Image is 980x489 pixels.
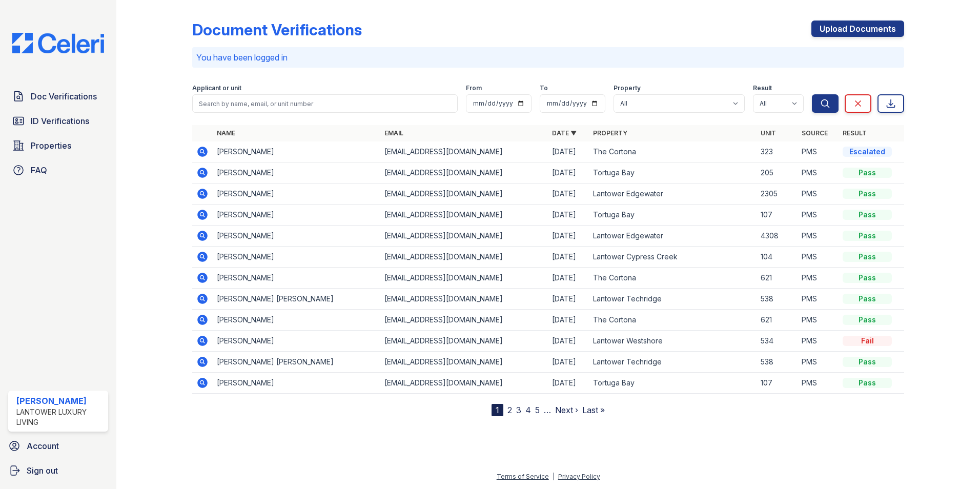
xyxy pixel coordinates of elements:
div: Fail [843,336,892,346]
td: PMS [798,310,839,331]
td: Tortuga Bay [589,205,757,226]
td: The Cortona [589,268,757,289]
td: [DATE] [548,162,589,184]
a: FAQ [8,160,108,180]
td: The Cortona [589,310,757,331]
a: Unit [761,129,776,137]
div: | [553,473,555,480]
td: [EMAIL_ADDRESS][DOMAIN_NAME] [380,268,548,289]
a: 2 [507,405,512,415]
div: 1 [492,404,503,416]
td: [EMAIL_ADDRESS][DOMAIN_NAME] [380,289,548,310]
td: [PERSON_NAME] [PERSON_NAME] [213,352,380,373]
a: Last » [582,405,605,415]
td: [EMAIL_ADDRESS][DOMAIN_NAME] [380,162,548,184]
td: 621 [757,268,798,289]
label: Property [614,84,641,92]
td: [EMAIL_ADDRESS][DOMAIN_NAME] [380,184,548,205]
td: PMS [798,289,839,310]
a: 3 [516,405,521,415]
a: Sign out [4,460,112,481]
td: [DATE] [548,205,589,226]
td: PMS [798,247,839,268]
td: 104 [757,247,798,268]
a: Result [843,129,867,137]
td: [DATE] [548,289,589,310]
a: Date ▼ [552,129,577,137]
a: Source [802,129,828,137]
td: Lantower Techridge [589,352,757,373]
td: [EMAIL_ADDRESS][DOMAIN_NAME] [380,373,548,394]
a: Next › [555,405,578,415]
div: Pass [843,273,892,283]
a: Property [593,129,627,137]
td: [EMAIL_ADDRESS][DOMAIN_NAME] [380,141,548,162]
label: To [540,84,548,92]
td: [EMAIL_ADDRESS][DOMAIN_NAME] [380,205,548,226]
td: 538 [757,352,798,373]
td: 2305 [757,184,798,205]
td: [PERSON_NAME] [213,205,380,226]
span: Sign out [27,464,58,477]
td: [PERSON_NAME] [213,310,380,331]
td: [PERSON_NAME] [213,331,380,352]
td: [PERSON_NAME] [213,268,380,289]
span: ID Verifications [31,115,89,127]
a: Name [217,129,235,137]
td: The Cortona [589,141,757,162]
td: [DATE] [548,331,589,352]
td: [EMAIL_ADDRESS][DOMAIN_NAME] [380,226,548,247]
div: [PERSON_NAME] [16,395,104,407]
td: 534 [757,331,798,352]
span: Account [27,440,59,452]
label: From [466,84,482,92]
td: Lantower Techridge [589,289,757,310]
a: Terms of Service [497,473,549,480]
a: 5 [535,405,540,415]
td: [PERSON_NAME] [213,184,380,205]
td: PMS [798,226,839,247]
td: 107 [757,373,798,394]
td: [PERSON_NAME] [PERSON_NAME] [213,289,380,310]
a: Account [4,436,112,456]
td: PMS [798,373,839,394]
a: ID Verifications [8,111,108,131]
div: Escalated [843,147,892,157]
td: [PERSON_NAME] [213,162,380,184]
div: Document Verifications [192,21,362,39]
td: [DATE] [548,247,589,268]
div: Pass [843,231,892,241]
td: 107 [757,205,798,226]
a: Privacy Policy [558,473,600,480]
span: … [544,404,551,416]
td: [PERSON_NAME] [213,141,380,162]
td: [PERSON_NAME] [213,226,380,247]
input: Search by name, email, or unit number [192,94,458,113]
td: [DATE] [548,184,589,205]
div: Pass [843,357,892,367]
td: Lantower Edgewater [589,226,757,247]
div: Pass [843,252,892,262]
span: Properties [31,139,71,152]
td: [EMAIL_ADDRESS][DOMAIN_NAME] [380,310,548,331]
td: PMS [798,268,839,289]
td: PMS [798,184,839,205]
td: Lantower Edgewater [589,184,757,205]
td: Tortuga Bay [589,162,757,184]
div: Pass [843,315,892,325]
a: Upload Documents [811,21,904,37]
td: [DATE] [548,373,589,394]
td: PMS [798,331,839,352]
td: [DATE] [548,310,589,331]
div: Pass [843,189,892,199]
td: PMS [798,141,839,162]
div: Pass [843,210,892,220]
div: Pass [843,168,892,178]
td: [EMAIL_ADDRESS][DOMAIN_NAME] [380,247,548,268]
span: Doc Verifications [31,90,97,103]
div: Lantower Luxury Living [16,407,104,427]
a: Properties [8,135,108,156]
td: [EMAIL_ADDRESS][DOMAIN_NAME] [380,331,548,352]
td: [DATE] [548,268,589,289]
